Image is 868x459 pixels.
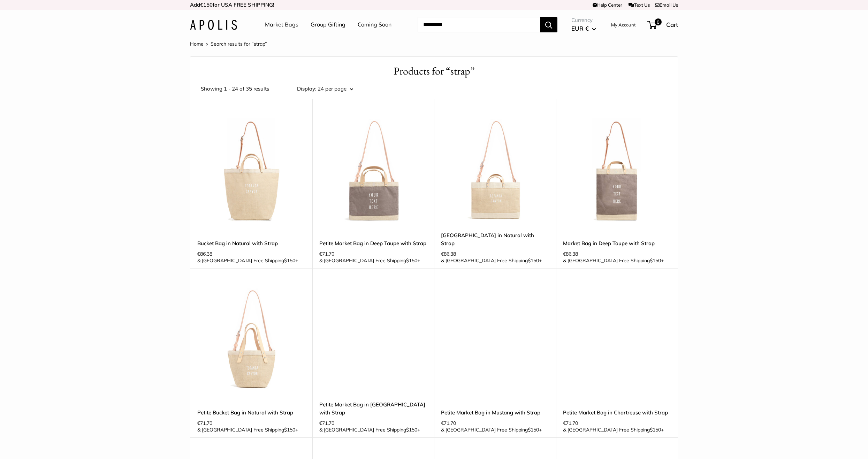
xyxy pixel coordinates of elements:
span: €86,38 [563,251,578,256]
span: & [GEOGRAPHIC_DATA] Free Shipping + [319,427,420,432]
img: Bucket Bag in Natural with Strap [197,116,305,224]
a: Market Bag in Deep Taupe with StrapMarket Bag in Deep Taupe with Strap [563,116,671,224]
input: Search... [418,17,540,32]
span: €71,70 [319,251,334,256]
span: €71,70 [197,421,212,426]
a: Market Bag in Deep Taupe with Strap [563,239,671,247]
a: Help Center [593,2,622,8]
span: €71,70 [441,421,456,426]
span: $150 [650,257,661,264]
a: Petite Market Bag in Mustang with Strap [441,409,549,417]
span: $150 [284,257,295,264]
a: Petite Market Bag in Deep Taupe with StrapPetite Market Bag in Deep Taupe with Strap [319,116,427,224]
span: $150 [650,427,661,433]
span: & [GEOGRAPHIC_DATA] Free Shipping + [441,258,542,263]
a: Petite Bucket Bag in Natural with Strap [197,409,305,417]
span: $150 [528,427,539,433]
a: Petite Market Bag in Chartreuse with StrapPetite Market Bag in Chartreuse with Strap [563,286,671,394]
a: Home [190,41,204,47]
a: Bucket Bag in Natural with StrapBucket Bag in Natural with Strap [197,116,305,224]
a: Petite Market Bag in [GEOGRAPHIC_DATA] with Strap [319,400,427,417]
a: Petite Market Bag in Mustang with StrapPetite Market Bag in Mustang with Strap [441,286,549,394]
a: East West Bag in Natural with StrapEast West Bag in Natural with Strap [441,116,549,224]
a: Petite Bucket Bag in Natural with StrapPetite Bucket Bag in Natural with Strap [197,286,305,394]
span: & [GEOGRAPHIC_DATA] Free Shipping + [441,427,542,432]
a: Email Us [655,2,678,8]
span: €86,38 [197,251,212,256]
span: $150 [406,427,417,433]
label: Display: [297,84,316,94]
a: Petite Market Bag in Deep Taupe with Strap [319,239,427,247]
a: Petite Market Bag in Chartreuse with Strap [563,409,671,417]
img: Petite Market Bag in Deep Taupe with Strap [319,116,427,224]
span: $150 [406,257,417,264]
span: & [GEOGRAPHIC_DATA] Free Shipping + [563,258,664,263]
a: My Account [611,21,636,29]
span: €150 [200,1,213,8]
button: Search [540,17,557,32]
span: & [GEOGRAPHIC_DATA] Free Shipping + [197,258,298,263]
span: Search results for “strap” [211,41,267,47]
a: 0 Cart [648,19,678,30]
span: €71,70 [563,421,578,426]
span: & [GEOGRAPHIC_DATA] Free Shipping + [563,427,664,432]
button: 24 per page [318,84,353,94]
a: Market Bags [265,20,298,30]
button: EUR € [571,23,596,34]
span: $150 [528,257,539,264]
span: EUR € [571,25,589,32]
span: & [GEOGRAPHIC_DATA] Free Shipping + [319,258,420,263]
a: Coming Soon [358,20,391,30]
span: Showing 1 - 24 of 35 results [201,84,269,94]
h1: Products for “strap” [201,64,667,79]
img: Market Bag in Deep Taupe with Strap [563,116,671,224]
span: & [GEOGRAPHIC_DATA] Free Shipping + [197,427,298,432]
a: Text Us [629,2,650,8]
nav: Breadcrumb [190,39,267,48]
span: Cart [666,21,678,28]
img: Petite Bucket Bag in Natural with Strap [197,286,305,394]
span: €86,38 [441,251,456,256]
a: Petite Market Bag in Cognac with StrapPetite Market Bag in Cognac with Strap [319,286,427,394]
span: Currency [571,15,596,25]
img: East West Bag in Natural with Strap [441,116,549,224]
span: €71,70 [319,421,334,426]
span: 0 [655,18,662,25]
img: Apolis [190,20,237,30]
span: 24 per page [318,85,347,92]
a: Bucket Bag in Natural with Strap [197,239,305,247]
a: Group Gifting [311,20,345,30]
span: $150 [284,427,295,433]
a: [GEOGRAPHIC_DATA] in Natural with Strap [441,231,549,248]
